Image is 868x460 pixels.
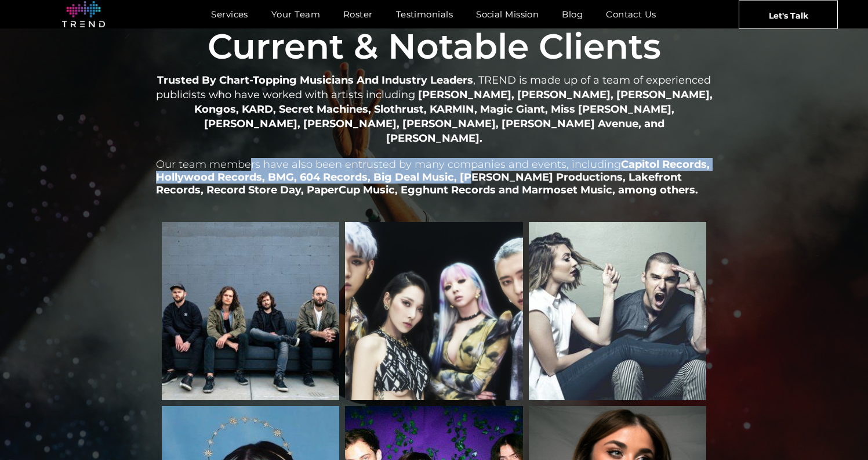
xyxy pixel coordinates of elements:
a: Social Mission [464,6,550,23]
img: logo [62,1,105,28]
a: Your Team [260,6,332,23]
span: Let's Talk [769,1,808,30]
strong: Capitol Records, Hollywood Records, BMG, 604 Records, Big Deal Music, [PERSON_NAME] Productions, ... [156,158,710,196]
a: Testimonials [384,6,464,23]
a: Services [199,6,260,23]
a: KARD [345,222,523,400]
a: Karmin [529,222,707,400]
a: Kongos [162,222,340,400]
a: Roster [332,6,384,23]
span: Current & Notable Clients [208,25,661,67]
a: Blog [550,6,594,23]
strong: Trusted By Chart-Topping Musicians And Industry Leaders [157,74,473,87]
a: Contact Us [594,6,668,23]
iframe: Chat Widget [659,325,868,460]
strong: [PERSON_NAME], [PERSON_NAME], [PERSON_NAME], Kongos, KARD, Secret Machines, Slothrust, KARMIN, Ma... [194,88,713,144]
span: Our team members have also been entrusted by many companies and events, including [156,158,621,171]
